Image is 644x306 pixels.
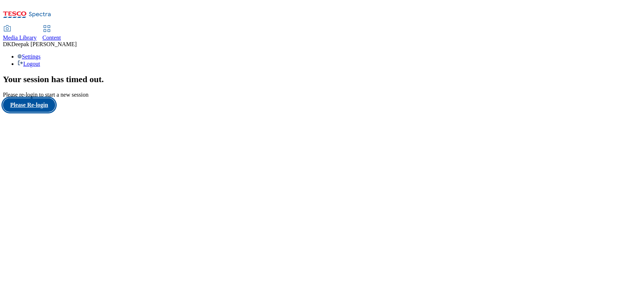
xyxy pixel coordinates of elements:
[3,98,641,112] a: Please Re-login
[3,75,641,84] h2: Your session has timed out
[102,75,104,84] span: .
[3,35,37,41] span: Media Library
[17,61,40,67] a: Logout
[3,41,11,47] span: DK
[11,41,77,47] span: Deepak [PERSON_NAME]
[3,92,641,98] div: Please re-login to start a new session
[43,35,61,41] span: Content
[43,26,61,41] a: Content
[3,98,55,112] button: Please Re-login
[17,53,41,60] a: Settings
[3,26,37,41] a: Media Library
